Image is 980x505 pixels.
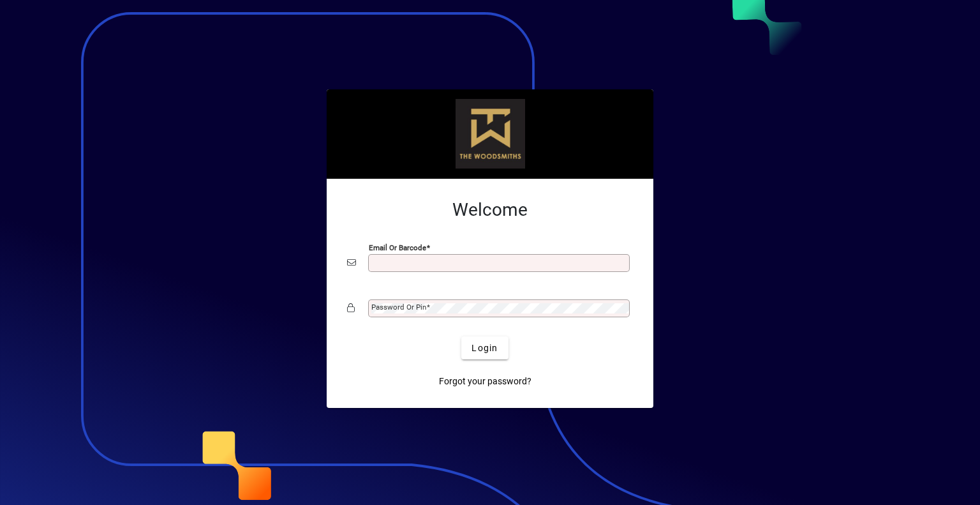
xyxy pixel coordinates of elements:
span: Login [471,342,498,355]
mat-label: Password or Pin [371,303,426,312]
span: Forgot your password? [439,375,531,388]
h2: Welcome [347,199,633,221]
button: Login [461,336,508,359]
mat-label: Email or Barcode [369,243,426,252]
a: Forgot your password? [434,370,537,393]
